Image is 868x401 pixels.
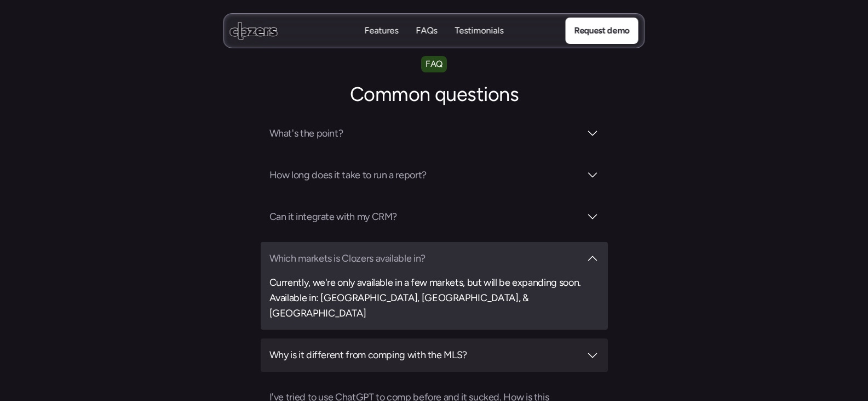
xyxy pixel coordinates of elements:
h3: Can it integrate with my CRM? [269,209,580,224]
p: Testimonials [455,25,504,37]
h3: Which markets is Clozers available in? [269,251,580,266]
p: Testimonials [455,37,504,49]
h3: Why is it different from comping with the MLS? [269,347,580,363]
h3: How long does it take to run a report? [269,167,580,183]
h2: Common questions [248,81,620,108]
h3: What's the point? [269,126,580,141]
a: FAQsFAQs [416,25,438,37]
a: TestimonialsTestimonials [455,25,504,37]
p: Request demo [574,24,629,38]
a: Request demo [565,18,638,44]
p: FAQ [426,57,442,71]
a: FeaturesFeatures [365,25,399,37]
p: FAQs [416,25,438,37]
h3: Currently, we're only available in a few markets, but will be expanding soon. Available in: [GEOG... [269,275,599,321]
p: Features [365,37,399,49]
p: Features [365,25,399,37]
p: FAQs [416,37,438,49]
